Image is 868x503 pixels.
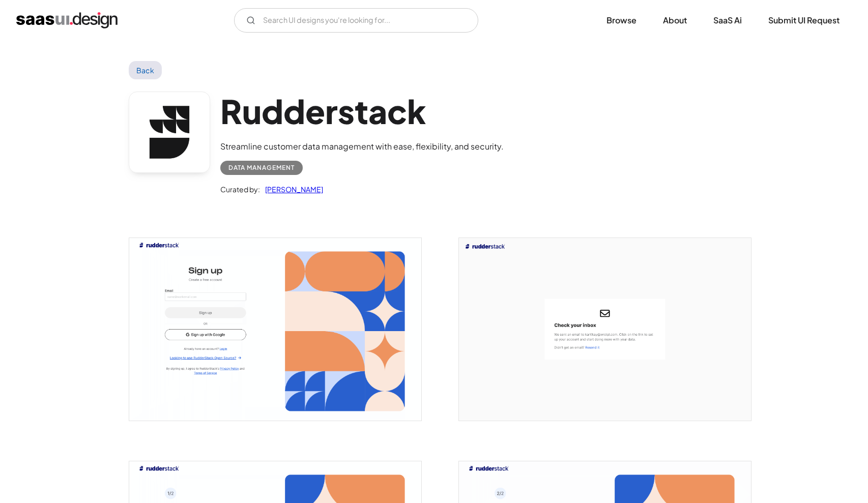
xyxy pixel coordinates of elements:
[129,238,421,421] a: open lightbox
[220,183,260,195] div: Curated by:
[16,12,118,28] a: home
[756,9,852,32] a: Submit UI Request
[459,238,751,421] img: 644a0a2120c8c31d41aa4f69_Rudderstack%20Checkmail%20Screen.png
[594,9,649,32] a: Browse
[260,183,323,195] a: [PERSON_NAME]
[129,61,162,79] a: Back
[234,8,478,33] form: Email Form
[220,140,504,153] div: Streamline customer data management with ease, flexibility, and security.
[651,9,699,32] a: About
[220,92,504,131] h1: Rudderstack
[228,162,295,174] div: Data Management
[129,238,421,421] img: 644a0a0f11349714cc78ec47_Rudderstack%20Signup%20Screen.png
[459,238,751,421] a: open lightbox
[701,9,754,32] a: SaaS Ai
[234,8,478,33] input: Search UI designs you're looking for...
